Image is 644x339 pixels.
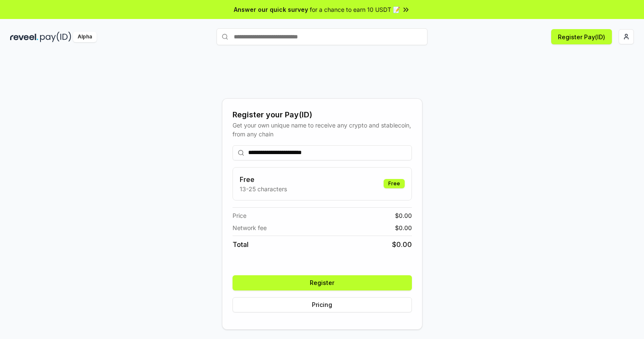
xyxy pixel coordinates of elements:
[234,5,308,14] span: Answer our quick survey
[395,211,412,220] span: $ 0.00
[240,184,287,193] p: 13-25 characters
[310,5,400,14] span: for a chance to earn 10 USDT 📝
[233,239,249,250] span: Total
[384,179,405,188] div: Free
[240,174,287,184] h3: Free
[10,32,38,42] img: reveel_dark
[233,275,412,290] button: Register
[233,297,412,312] button: Pricing
[73,32,97,42] div: Alpha
[233,121,412,138] div: Get your own unique name to receive any crypto and stablecoin, from any chain
[233,211,246,220] span: Price
[40,32,71,42] img: pay_id
[395,223,412,232] span: $ 0.00
[551,29,612,44] button: Register Pay(ID)
[392,239,412,250] span: $ 0.00
[233,109,412,121] div: Register your Pay(ID)
[233,223,267,232] span: Network fee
